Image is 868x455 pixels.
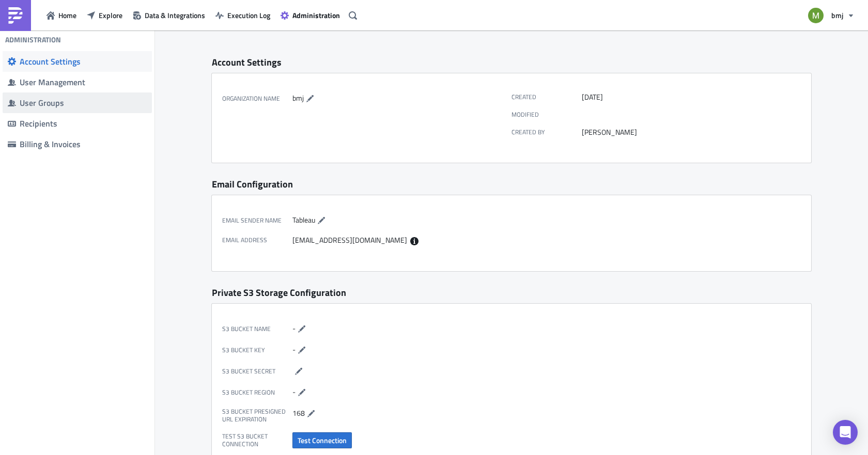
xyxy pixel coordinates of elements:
label: Created by [512,128,582,137]
label: Test S3 Bucket Connection [222,432,292,448]
span: Explore [99,10,122,21]
span: bmj [292,92,304,103]
div: Recipients [20,118,147,129]
button: Test Connection [292,432,352,448]
button: Data & Integrations [128,7,210,23]
button: bmj [802,4,860,27]
div: Private S3 Storage Configuration [212,287,811,299]
span: Execution Log [227,10,270,21]
div: Open Intercom Messenger [833,420,858,445]
div: Account Settings [212,56,811,68]
div: Account Settings [20,56,147,67]
span: Test Connection [298,435,347,446]
time: 2025-02-17T11:27:52Z [582,92,603,102]
label: S3 Bucket Name [222,323,292,335]
button: Administration [275,7,345,23]
div: [EMAIL_ADDRESS][DOMAIN_NAME] [292,236,506,245]
span: 168 [292,407,305,418]
div: User Groups [20,98,147,108]
span: Tableau [292,214,315,225]
span: - [292,322,296,333]
span: Administration [292,10,340,21]
span: Home [58,10,76,21]
label: Created [512,92,582,102]
label: Email Sender Name [222,214,292,227]
div: User Management [20,77,147,87]
button: Execution Log [210,7,275,23]
label: Modified [512,111,582,118]
label: S3 Bucket Key [222,344,292,356]
div: Billing & Invoices [20,139,147,149]
div: Email Configuration [212,178,811,190]
label: Organization Name [222,92,292,105]
button: Explore [82,7,128,23]
div: [PERSON_NAME] [582,128,796,137]
span: - [292,386,296,397]
button: Home [41,7,82,23]
label: S3 Bucket Presigned URL expiration [222,407,292,423]
label: S3 Bucket Secret [222,365,292,378]
label: Email Address [222,236,292,245]
img: Avatar [807,7,825,24]
h4: Administration [5,35,61,44]
span: bmj [831,10,843,21]
span: Data & Integrations [145,10,205,21]
label: S3 Bucket Region [222,386,292,399]
img: PushMetrics [7,7,24,24]
span: - [292,343,296,354]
